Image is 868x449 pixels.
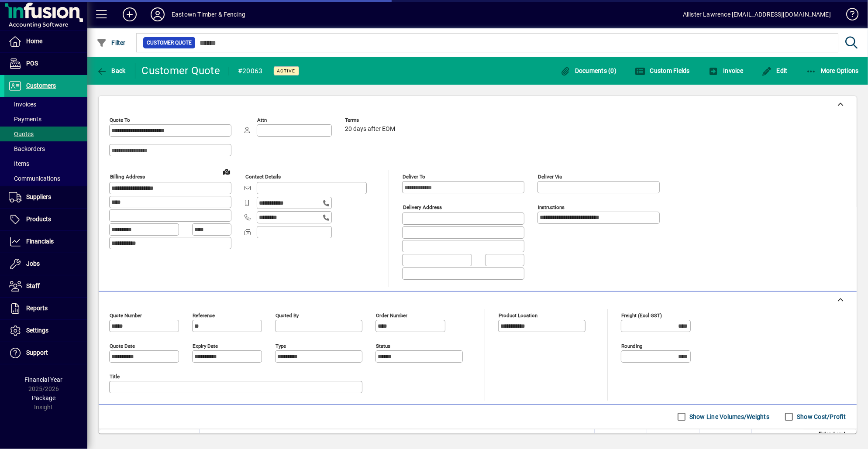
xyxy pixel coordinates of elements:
[4,253,87,275] a: Jobs
[220,165,234,178] a: View on map
[4,342,87,364] a: Support
[26,305,48,312] span: Reports
[96,39,126,46] span: Filter
[193,343,218,349] mat-label: Expiry date
[4,112,87,127] a: Payments
[804,63,861,79] button: More Options
[761,67,788,74] span: Edit
[4,31,87,52] a: Home
[560,67,617,74] span: Documents (0)
[94,35,128,51] button: Filter
[26,60,38,67] span: POS
[633,63,692,79] button: Custom Fields
[26,282,40,289] span: Staff
[96,67,126,74] span: Back
[9,130,34,137] span: Quotes
[4,156,87,171] a: Items
[403,174,425,180] mat-label: Deliver To
[276,312,299,318] mat-label: Quoted by
[706,63,745,79] button: Invoice
[345,126,395,133] span: 20 days after EOM
[558,63,619,79] button: Documents (0)
[683,7,831,21] div: Allister Lawrence [EMAIL_ADDRESS][DOMAIN_NAME]
[9,175,60,182] span: Communications
[116,7,144,22] button: Add
[4,97,87,112] a: Invoices
[4,275,87,297] a: Staff
[621,343,642,349] mat-label: Rounding
[4,171,87,186] a: Communications
[4,298,87,319] a: Reports
[110,373,120,379] mat-label: Title
[110,312,142,318] mat-label: Quote number
[635,67,690,74] span: Custom Fields
[110,117,130,123] mat-label: Quote To
[147,38,192,47] span: Customer Quote
[499,312,537,318] mat-label: Product location
[9,101,36,108] span: Invoices
[87,63,135,79] app-page-header-button: Back
[795,412,846,421] label: Show Cost/Profit
[4,141,87,156] a: Backorders
[806,67,859,74] span: More Options
[26,82,56,89] span: Customers
[4,53,87,75] a: POS
[142,64,220,78] div: Customer Quote
[4,209,87,230] a: Products
[144,7,172,22] button: Profile
[172,7,245,21] div: Eastown Timber & Fencing
[809,429,845,449] span: Extend excl GST ($)
[26,260,40,267] span: Jobs
[4,127,87,141] a: Quotes
[25,376,63,383] span: Financial Year
[538,204,565,210] mat-label: Instructions
[238,64,263,78] div: #20063
[4,186,87,208] a: Suppliers
[26,238,54,245] span: Financials
[26,216,51,223] span: Products
[759,63,790,79] button: Edit
[110,343,135,349] mat-label: Quote date
[26,327,48,334] span: Settings
[345,117,397,123] span: Terms
[193,312,215,318] mat-label: Reference
[708,67,743,74] span: Invoice
[621,312,662,318] mat-label: Freight (excl GST)
[9,145,45,152] span: Backorders
[26,38,42,45] span: Home
[257,117,267,123] mat-label: Attn
[276,343,286,349] mat-label: Type
[26,349,48,356] span: Support
[9,160,29,167] span: Items
[94,63,128,79] button: Back
[4,231,87,253] a: Financials
[688,412,769,421] label: Show Line Volumes/Weights
[32,394,55,401] span: Package
[26,193,51,200] span: Suppliers
[376,343,390,349] mat-label: Status
[9,116,41,123] span: Payments
[538,174,562,180] mat-label: Deliver via
[4,320,87,342] a: Settings
[840,2,857,30] a: Knowledge Base
[376,312,407,318] mat-label: Order number
[277,68,296,74] span: Active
